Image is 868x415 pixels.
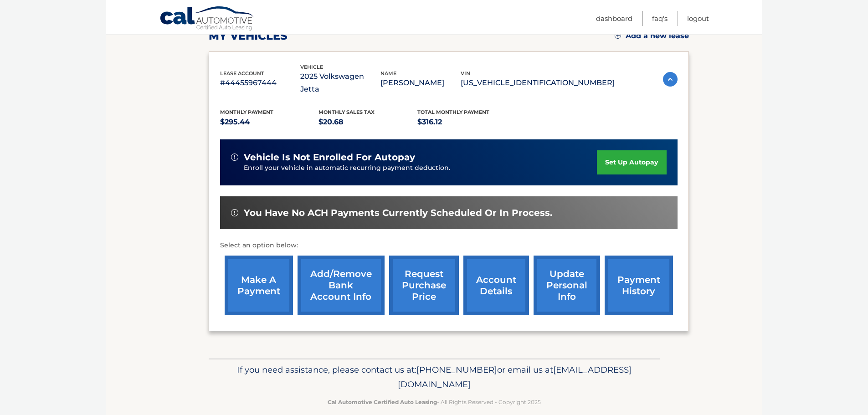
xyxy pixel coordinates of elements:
[596,11,632,26] a: Dashboard
[159,6,255,32] a: Cal Automotive
[318,109,375,115] span: Monthly sales Tax
[231,209,238,216] img: alert-white.svg
[615,32,621,39] img: add.svg
[615,31,689,41] a: Add a new lease
[300,64,323,70] span: vehicle
[389,256,459,315] a: request purchase price
[663,72,678,87] img: accordion-active.svg
[244,163,597,173] p: Enroll your vehicle in automatic recurring payment deduction.
[225,256,293,315] a: make a payment
[687,11,709,26] a: Logout
[417,109,489,115] span: Total Monthly Payment
[380,70,396,77] span: name
[328,399,437,405] strong: Cal Automotive Certified Auto Leasing
[398,364,632,389] span: [EMAIL_ADDRESS][DOMAIN_NAME]
[220,240,678,251] p: Select an option below:
[298,256,385,315] a: Add/Remove bank account info
[461,70,470,77] span: vin
[209,29,288,43] h2: my vehicles
[244,207,552,219] span: You have no ACH payments currently scheduled or in process.
[215,363,654,392] p: If you need assistance, please contact us at: or email us at
[652,11,668,26] a: FAQ's
[220,77,300,89] p: #44455967444
[605,256,673,315] a: payment history
[461,77,615,89] p: [US_VEHICLE_IDENTIFICATION_NUMBER]
[463,256,529,315] a: account details
[231,154,238,161] img: alert-white.svg
[380,77,461,89] p: [PERSON_NAME]
[534,256,600,315] a: update personal info
[300,70,380,96] p: 2025 Volkswagen Jetta
[220,116,319,128] p: $295.44
[597,150,666,174] a: set up autopay
[244,152,415,163] span: vehicle is not enrolled for autopay
[416,364,497,375] span: [PHONE_NUMBER]
[215,397,654,407] p: - All Rights Reserved - Copyright 2025
[220,109,273,115] span: Monthly Payment
[318,116,417,128] p: $20.68
[220,70,264,77] span: lease account
[417,116,516,128] p: $316.12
